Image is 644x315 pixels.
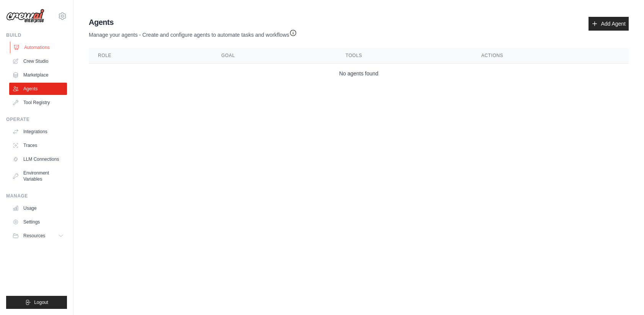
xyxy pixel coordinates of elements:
[9,126,67,138] a: Integrations
[89,28,297,39] p: Manage your agents - Create and configure agents to automate tasks and workflows
[6,296,67,309] button: Logout
[6,9,44,23] img: Logo
[6,116,67,122] div: Operate
[9,139,67,152] a: Traces
[336,48,472,64] th: Tools
[9,83,67,95] a: Agents
[9,230,67,242] button: Resources
[9,167,67,185] a: Environment Variables
[89,64,629,84] td: No agents found
[212,48,336,64] th: Goal
[9,55,67,67] a: Crew Studio
[472,48,629,64] th: Actions
[89,17,297,28] h2: Agents
[10,41,68,54] a: Automations
[23,233,45,239] span: Resources
[9,153,67,165] a: LLM Connections
[34,299,48,305] span: Logout
[9,202,67,214] a: Usage
[589,17,629,31] a: Add Agent
[89,48,212,64] th: Role
[6,193,67,199] div: Manage
[9,216,67,228] a: Settings
[9,69,67,81] a: Marketplace
[9,96,67,109] a: Tool Registry
[6,32,67,38] div: Build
